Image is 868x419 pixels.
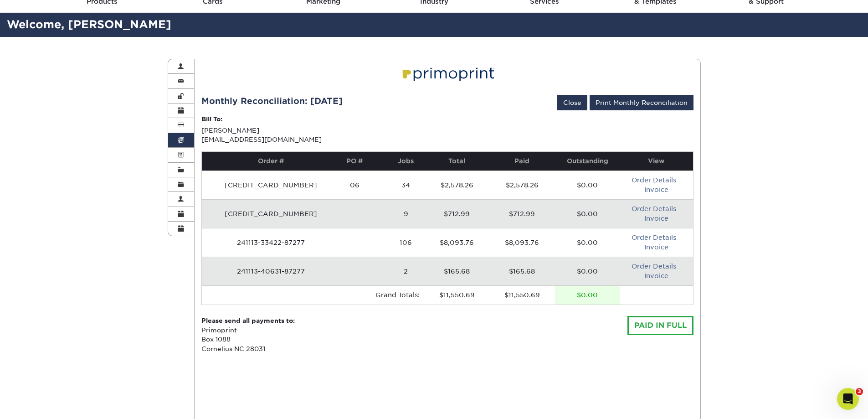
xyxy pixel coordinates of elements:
[424,285,489,305] td: $11,550.69
[58,299,65,306] button: Start recording
[201,316,295,353] p: Primoprint Box 1088 Cornelius NC 28031
[7,193,175,221] div: Avery says…
[2,391,77,416] iframe: Google Customer Reviews
[424,228,489,257] td: $8,093.76
[15,120,142,138] div: You are welcome! Can I assist with anything else at this time?
[124,88,175,108] div: Thank you!
[14,299,21,306] button: Emoji picker
[7,43,175,88] div: Avery says…
[632,234,676,241] a: Order Details
[632,205,676,212] a: Order Details
[837,388,859,410] iframe: Intercom live chat
[555,228,620,257] td: $0.00
[86,277,99,290] span: Great
[123,151,175,171] div: That's all 😊
[557,95,587,110] a: Close
[387,199,424,228] td: 9
[489,152,555,171] th: Paid
[15,199,110,208] div: Okay great! Have a great day.
[322,171,387,199] td: 06
[387,152,424,171] th: Jobs
[201,95,343,108] div: Monthly Reconciliation: [DATE]
[555,152,620,171] th: Outstanding
[7,115,175,151] div: Avery says…
[17,260,125,271] div: Rate your conversation
[108,277,120,290] span: Amazing
[220,152,322,171] th: Order #
[489,171,555,199] td: $2,578.26
[15,48,142,75] div: Thank you! I will get this information to our Accounting Team for you, and they will reach out wi...
[65,277,77,290] span: OK
[201,317,295,324] strong: Please send all payments to:
[220,285,424,305] td: Grand Totals:
[424,257,489,285] td: $165.68
[22,277,35,290] span: Terrible
[155,295,171,310] button: Send a message…
[7,221,149,249] div: Help [PERSON_NAME] understand how they’re doing:
[620,152,693,171] th: View
[644,186,668,193] a: Invoice
[555,171,620,199] td: $0.00
[489,228,555,257] td: $8,093.76
[130,156,168,166] div: That's all 😊
[7,88,175,115] div: Lauren says…
[220,199,322,228] td: [CREDIT_CARD_NUMBER]
[590,95,693,110] a: Print Monthly Reconciliation
[489,257,555,285] td: $165.68
[143,4,160,21] button: Home
[43,299,51,306] button: Upload attachment
[577,291,598,299] stong: $0.00
[424,171,489,199] td: $2,578.26
[44,5,77,11] h1: Operator
[322,152,387,171] th: PO #
[29,299,36,306] button: Gif picker
[15,226,142,244] div: Help [PERSON_NAME] understand how they’re doing:
[644,272,668,279] a: Invoice
[201,114,693,144] div: [PERSON_NAME] [EMAIL_ADDRESS][DOMAIN_NAME]
[632,176,676,184] a: Order Details
[220,228,322,257] td: 241113-33422-87277
[555,257,620,285] td: $0.00
[201,114,693,124] p: Bill To:
[555,199,620,228] td: $0.00
[7,250,175,315] div: Operator says…
[387,228,424,257] td: 106
[627,316,693,335] div: PAID IN FULL
[489,199,555,228] td: $712.99
[44,11,113,21] p: The team can also help
[8,279,175,295] textarea: Message…
[7,193,118,213] div: Okay great! Have a great day.
[424,152,489,171] th: Total
[220,171,322,199] td: [CREDIT_CARD_NUMBER]
[7,115,149,144] div: You are welcome! Can I assist with anything else at this time?
[160,4,176,20] div: Close
[387,257,424,285] td: 2
[856,388,863,395] span: 3
[632,263,676,270] a: Order Details
[7,43,149,81] div: Thank you! I will get this information to our Accounting Team for you, and they will reach out wi...
[132,93,168,103] div: Thank you!
[398,62,497,84] img: Primoprint
[644,243,668,251] a: Invoice
[7,151,175,178] div: Lauren says…
[220,257,322,285] td: 241113-40631-87277
[7,221,175,250] div: Operator says…
[387,171,424,199] td: 34
[424,199,489,228] td: $712.99
[43,277,56,290] span: Bad
[644,215,668,222] a: Invoice
[489,285,555,305] td: $11,550.69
